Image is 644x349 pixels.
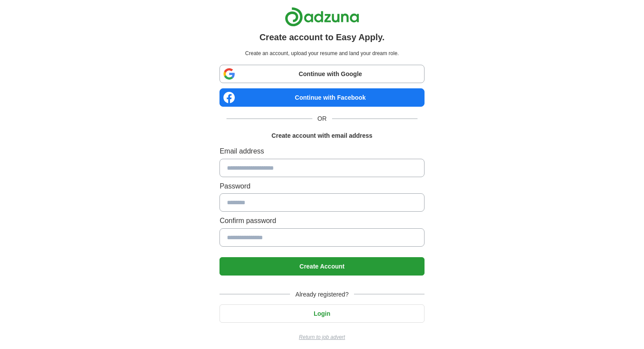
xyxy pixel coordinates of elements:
h1: Create account with email address [272,131,372,140]
button: Create Account [219,257,424,276]
a: Continue with Facebook [219,88,424,107]
a: Continue with Google [219,65,424,83]
label: Email address [219,146,424,157]
img: Adzuna logo [285,7,359,27]
label: Confirm password [219,215,424,227]
span: OR [312,114,332,123]
label: Password [219,181,424,192]
span: Already registered? [290,290,354,299]
p: Create an account, upload your resume and land your dream role. [221,49,422,58]
button: Login [219,304,424,323]
a: Return to job advert [219,333,424,342]
h1: Create account to Easy Apply. [259,30,385,44]
a: Login [219,310,424,317]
